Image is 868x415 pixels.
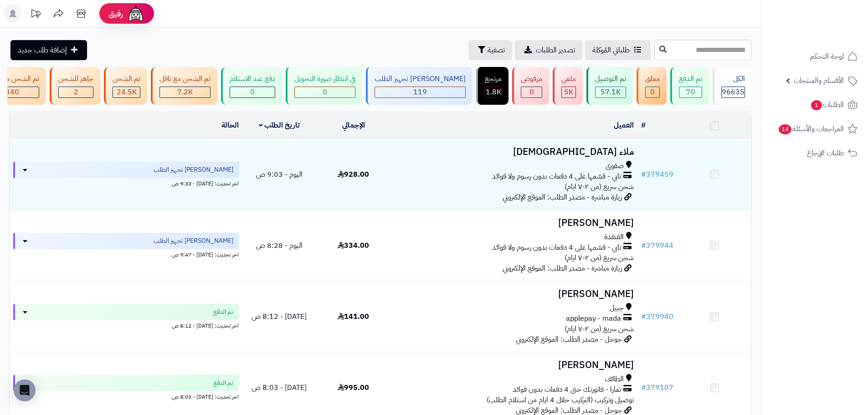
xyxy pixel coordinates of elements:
[585,40,651,60] a: طلباتي المُوكلة
[595,74,626,84] div: تم التوصيل
[284,67,364,105] a: في انتظار صورة التحويل 0
[492,242,621,253] span: تابي - قسّمها على 4 دفعات بدون رسوم ولا فوائد
[610,303,624,313] span: جبيل
[650,87,655,97] span: 0
[641,382,646,393] span: #
[259,120,300,131] a: تاريخ الطلب
[154,236,233,246] span: [PERSON_NAME] تجهيز الطلب
[565,323,634,334] span: شحن سريع (من ٢-٧ ايام)
[605,374,624,384] span: الطائف
[213,307,233,317] span: تم الدفع
[256,169,303,180] span: اليوم - 9:03 ص
[59,87,93,97] div: 2
[375,87,465,97] div: 119
[102,67,149,105] a: تم الشحن 24.5K
[513,384,621,395] span: تمارا - فاتورتك حتى 4 دفعات بدون فوائد
[295,87,355,97] div: 0
[252,382,307,393] span: [DATE] - 8:03 ص
[113,74,140,84] div: تم الشحن
[641,240,646,251] span: #
[252,311,307,322] span: [DATE] - 8:12 ص
[18,45,67,56] span: إضافة طلب جديد
[74,87,78,97] span: 2
[488,45,505,56] span: تصفية
[794,74,844,87] span: الأقسام والمنتجات
[641,382,673,393] a: #379107
[485,74,502,84] div: مرتجع
[154,165,233,174] span: [PERSON_NAME] تجهيز الطلب
[13,178,239,188] div: اخر تحديث: [DATE] - 9:33 ص
[641,120,646,131] a: #
[13,391,239,401] div: اخر تحديث: [DATE] - 8:03 ص
[338,311,369,322] span: 141.00
[338,169,369,180] span: 928.00
[113,87,140,97] div: 24542
[108,8,123,19] span: رفيق
[342,120,365,131] a: الإجمالي
[592,45,630,56] span: طلباتي المُوكلة
[413,87,427,97] span: 119
[641,240,673,251] a: #379944
[551,67,585,105] a: ملغي 5K
[807,147,844,159] span: طلبات الإرجاع
[48,67,102,105] a: جاهز للشحن 2
[614,120,634,131] a: العميل
[721,74,745,84] div: الكل
[810,98,844,111] span: الطلبات
[13,320,239,330] div: اخر تحديث: [DATE] - 8:12 ص
[492,171,621,182] span: تابي - قسّمها على 4 دفعات بدون رسوم ولا فوائد
[24,5,47,25] a: تحديثات المنصة
[806,8,859,27] img: logo-2.png
[230,87,275,97] div: 0
[596,87,626,97] div: 57054
[213,379,233,388] span: تم الدفع
[811,100,822,111] span: 1
[250,87,255,97] span: 0
[117,87,137,97] span: 24.5K
[515,40,582,60] a: تصدير الطلبات
[127,5,145,23] img: ai-face.png
[160,87,210,97] div: 7222
[510,67,551,105] a: مرفوض 0
[503,263,622,274] span: زيارة مباشرة - مصدر الطلب: الموقع الإلكتروني
[13,249,239,259] div: اخر تحديث: [DATE] - 9:47 ص
[536,45,575,56] span: تصدير الطلبات
[668,67,711,105] a: تم الدفع 70
[323,87,327,97] span: 0
[256,240,303,251] span: اليوم - 8:28 ص
[394,289,634,299] h3: [PERSON_NAME]
[641,311,646,322] span: #
[487,395,634,405] span: توصيل وتركيب (التركيب خلال 4 ايام من استلام الطلب)
[711,67,754,105] a: الكل96635
[686,87,695,97] span: 70
[394,147,634,157] h3: ملاء [DEMOGRAPHIC_DATA]
[149,67,219,105] a: تم الشحن مع ناقل 7.2K
[468,40,512,60] button: تصفية
[767,46,863,67] a: لوحة التحكم
[486,87,501,97] span: 1.8K
[221,120,239,131] a: الحالة
[566,313,621,324] span: applepay - mada
[565,252,634,263] span: شحن سريع (من ٢-٧ ايام)
[529,87,534,97] span: 0
[561,74,576,84] div: ملغي
[646,87,659,97] div: 0
[159,74,211,84] div: تم الشحن مع ناقل
[364,67,474,105] a: [PERSON_NAME] تجهيز الطلب 119
[177,87,193,97] span: 7.2K
[375,74,466,84] div: [PERSON_NAME] تجهيز الطلب
[606,161,624,171] span: صفوى
[564,87,573,97] span: 5K
[219,67,284,105] a: دفع عند الاستلام 0
[394,218,634,228] h3: [PERSON_NAME]
[58,74,93,84] div: جاهز للشحن
[679,74,702,84] div: تم الدفع
[641,169,673,180] a: #379459
[503,192,622,203] span: زيارة مباشرة - مصدر الطلب: الموقع الإلكتروني
[5,87,19,97] span: 340
[635,67,668,105] a: معلق 0
[767,94,863,116] a: الطلبات1
[601,87,621,97] span: 57.1K
[641,169,646,180] span: #
[562,87,575,97] div: 4998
